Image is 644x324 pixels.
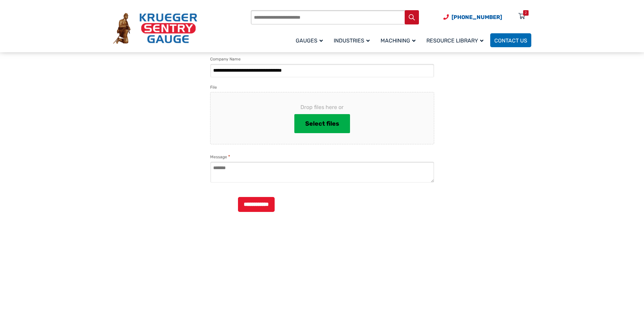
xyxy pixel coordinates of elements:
a: Machining [376,32,422,48]
span: Contact Us [494,37,527,44]
span: Resource Library [426,37,483,44]
a: Contact Us [490,33,531,47]
span: [PHONE_NUMBER] [452,14,502,20]
span: Gauges [296,37,323,44]
label: Company Name [210,56,241,62]
img: Krueger Sentry Gauge [113,13,197,44]
span: Machining [381,37,416,44]
div: 2 [525,10,527,16]
button: select files, file [294,114,350,133]
label: File [210,84,217,91]
a: Industries [330,32,376,48]
a: Gauges [292,32,330,48]
a: Phone Number (920) 434-8860 [443,13,502,21]
label: Message [210,154,230,160]
a: Resource Library [422,32,490,48]
span: Drop files here or [221,103,423,111]
span: Industries [334,37,370,44]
